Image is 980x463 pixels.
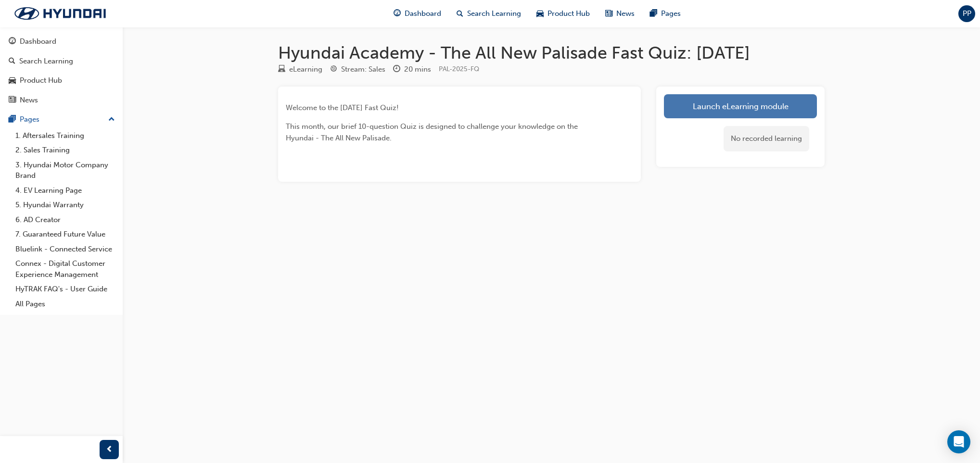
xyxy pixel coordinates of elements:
[963,8,971,19] span: PP
[330,63,385,75] div: Stream
[4,91,119,109] a: News
[9,57,15,66] span: search-icon
[20,114,39,125] div: Pages
[605,8,612,20] span: news-icon
[598,4,642,24] a: news-iconNews
[467,8,521,19] span: Search Learning
[405,8,441,19] span: Dashboard
[286,103,399,112] span: Welcome to the [DATE] Fast Quiz!
[449,4,529,24] a: search-iconSearch Learning
[278,42,825,63] h1: Hyundai Academy - The All New Palisade Fast Quiz: [DATE]
[278,63,322,75] div: Type
[4,31,119,111] button: DashboardSearch LearningProduct HubNews
[106,444,113,456] span: prev-icon
[386,4,449,24] a: guage-iconDashboard
[404,64,431,75] div: 20 mins
[4,111,119,128] button: Pages
[393,63,431,75] div: Duration
[457,8,463,20] span: search-icon
[4,33,119,50] a: Dashboard
[547,8,590,19] span: Product Hub
[394,8,401,20] span: guage-icon
[536,8,544,20] span: car-icon
[341,64,385,75] div: Stream: Sales
[289,64,322,75] div: eLearning
[12,158,119,183] a: 3. Hyundai Motor Company Brand
[12,297,119,312] a: All Pages
[12,256,119,282] a: Connex - Digital Customer Experience Management
[5,3,115,24] img: Trak
[9,96,16,105] span: news-icon
[286,122,580,142] span: This month, our brief 10-question Quiz is designed to challenge your knowledge on the Hyundai - T...
[439,65,479,73] span: Learning resource code
[278,65,285,74] span: learningResourceType_ELEARNING-icon
[393,65,400,74] span: clock-icon
[724,126,809,151] div: No recorded learning
[661,8,681,19] span: Pages
[12,143,119,158] a: 2. Sales Training
[12,242,119,257] a: Bluelink - Connected Service
[4,52,119,70] a: Search Learning
[12,213,119,227] a: 6. AD Creator
[12,128,119,143] a: 1. Aftersales Training
[12,198,119,213] a: 5. Hyundai Warranty
[650,8,657,20] span: pages-icon
[664,94,817,118] a: Launch eLearning module
[12,227,119,242] a: 7. Guaranteed Future Value
[9,76,16,85] span: car-icon
[12,183,119,198] a: 4. EV Learning Page
[20,75,62,86] div: Product Hub
[20,36,56,47] div: Dashboard
[9,115,16,124] span: pages-icon
[947,430,970,453] div: Open Intercom Messenger
[19,56,73,67] div: Search Learning
[12,282,119,297] a: HyTRAK FAQ's - User Guide
[108,113,115,126] span: up-icon
[642,4,688,24] a: pages-iconPages
[529,4,598,24] a: car-iconProduct Hub
[4,72,119,89] a: Product Hub
[20,95,38,106] div: News
[616,8,635,19] span: News
[330,65,337,74] span: target-icon
[9,38,16,46] span: guage-icon
[958,5,975,22] button: PP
